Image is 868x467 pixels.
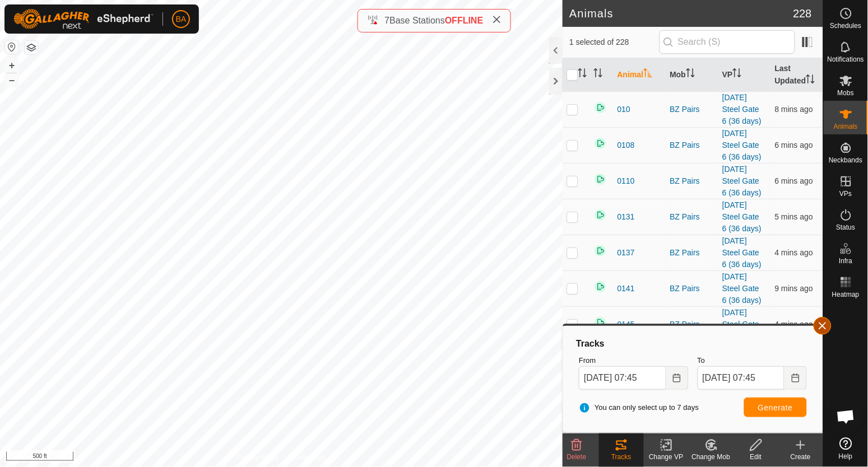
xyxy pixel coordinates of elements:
[660,30,795,54] input: Search (S)
[723,129,762,161] a: [DATE] Steel Gate 6 (36 days)
[594,137,607,150] img: returning on
[618,175,635,187] span: 0110
[785,366,807,390] button: Choose Date
[758,403,793,412] span: Generate
[670,283,714,295] div: BZ Pairs
[618,283,635,295] span: 0141
[666,366,689,390] button: Choose Date
[698,355,807,366] label: To
[644,70,653,79] p-sorticon: Activate to sort
[775,141,813,150] span: 3 Oct 2025, 7:38 am
[723,308,762,340] a: [DATE] Steel Gate 6 (36 days)
[594,208,607,222] img: returning on
[5,73,18,87] button: –
[778,452,823,462] div: Create
[618,139,635,151] span: 0108
[594,172,607,186] img: returning on
[594,280,607,293] img: returning on
[723,93,762,125] a: [DATE] Steel Gate 6 (36 days)
[594,316,607,329] img: returning on
[644,452,689,462] div: Change VP
[723,165,762,197] a: [DATE] Steel Gate 6 (36 days)
[836,224,855,231] span: Status
[666,58,718,92] th: Mob
[839,190,852,197] span: VPs
[293,452,326,463] a: Contact Us
[594,244,607,258] img: returning on
[579,402,699,413] span: You can only select up to 7 days
[567,453,587,461] span: Delete
[723,236,762,269] a: [DATE] Steel Gate 6 (36 days)
[839,258,852,264] span: Infra
[445,16,483,25] span: OFFLINE
[838,90,854,96] span: Mobs
[618,104,630,115] span: 010
[775,284,813,293] span: 3 Oct 2025, 7:36 am
[806,76,815,85] p-sorticon: Activate to sort
[594,101,607,114] img: returning on
[733,70,742,79] p-sorticon: Activate to sort
[613,58,666,92] th: Animal
[723,272,762,305] a: [DATE] Steel Gate 6 (36 days)
[670,175,714,187] div: BZ Pairs
[618,211,635,223] span: 0131
[775,176,813,185] span: 3 Oct 2025, 7:38 am
[829,157,862,164] span: Neckbands
[834,123,858,130] span: Animals
[770,58,823,92] th: Last Updated
[723,200,762,233] a: [DATE] Steel Gate 6 (36 days)
[579,355,688,366] label: From
[829,400,863,433] div: Open chat
[594,70,603,79] p-sorticon: Activate to sort
[389,16,445,25] span: Base Stations
[718,58,771,92] th: VP
[775,105,813,114] span: 3 Oct 2025, 7:36 am
[578,70,587,79] p-sorticon: Activate to sort
[618,247,635,259] span: 0137
[670,139,714,151] div: BZ Pairs
[176,13,187,25] span: BA
[670,211,714,223] div: BZ Pairs
[5,59,18,72] button: +
[775,248,813,257] span: 3 Oct 2025, 7:40 am
[384,16,389,25] span: 7
[775,320,813,329] span: 3 Oct 2025, 7:41 am
[574,337,811,351] div: Tracks
[744,398,807,417] button: Generate
[839,453,853,460] span: Help
[824,433,868,464] a: Help
[793,5,812,22] span: 228
[830,22,861,29] span: Schedules
[686,70,695,79] p-sorticon: Activate to sort
[618,319,635,330] span: 0145
[599,452,644,462] div: Tracks
[5,40,18,54] button: Reset Map
[25,41,38,54] button: Map Layers
[832,291,860,298] span: Heatmap
[670,319,714,330] div: BZ Pairs
[569,36,659,48] span: 1 selected of 228
[13,9,154,29] img: Gallagher Logo
[670,247,714,259] div: BZ Pairs
[670,104,714,115] div: BZ Pairs
[828,56,864,63] span: Notifications
[775,212,813,221] span: 3 Oct 2025, 7:40 am
[569,7,793,20] h2: Animals
[237,452,279,463] a: Privacy Policy
[734,452,778,462] div: Edit
[689,452,734,462] div: Change Mob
